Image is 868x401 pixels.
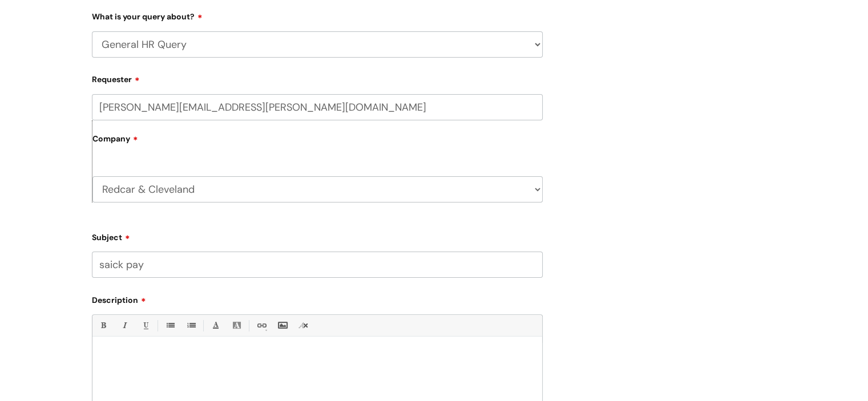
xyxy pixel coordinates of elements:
[254,318,268,333] a: Link
[229,318,244,333] a: Back Color
[208,318,223,333] a: Font Color
[92,291,543,305] label: Description
[138,318,152,333] a: Underline(Ctrl-U)
[92,94,543,120] input: Email
[184,318,198,333] a: 1. Ordered List (Ctrl-Shift-8)
[92,229,543,242] label: Subject
[92,71,543,84] label: Requester
[163,318,177,333] a: • Unordered List (Ctrl-Shift-7)
[92,8,543,22] label: What is your query about?
[92,130,543,156] label: Company
[275,318,289,333] a: Insert Image...
[96,318,110,333] a: Bold (Ctrl-B)
[296,318,310,333] a: Remove formatting (Ctrl-\)
[117,318,131,333] a: Italic (Ctrl-I)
